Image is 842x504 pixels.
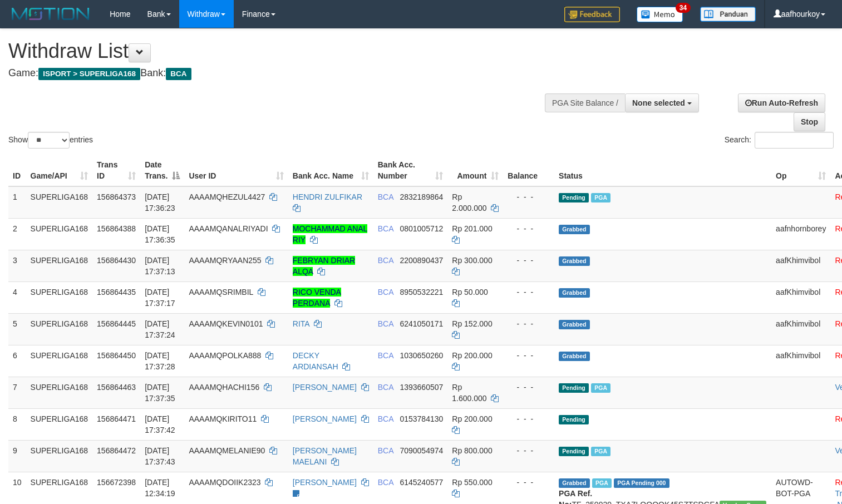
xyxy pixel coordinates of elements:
a: RICO VENDA PERDANA [293,288,341,308]
span: [DATE] 17:37:35 [145,383,175,403]
span: AAAAMQMELANIE90 [189,446,265,455]
span: [DATE] 17:36:23 [145,192,175,213]
span: 156864435 [97,288,136,297]
td: SUPERLIGA168 [26,250,93,281]
span: Marked by aafsoycanthlai [591,383,610,393]
span: Copy 2200890437 to clipboard [400,256,443,265]
span: [DATE] 17:37:43 [145,446,175,466]
a: FEBRYAN DRIAR ALQA [293,256,355,276]
div: - - - [508,350,550,361]
span: BCA [378,351,393,360]
th: ID [8,155,26,186]
div: - - - [508,413,550,424]
div: - - - [508,445,550,456]
td: 3 [8,250,26,281]
th: User ID: activate to sort column ascending [184,155,288,186]
span: AAAAMQANALRIYADI [189,224,268,233]
a: [PERSON_NAME] [293,383,357,392]
span: [DATE] 17:37:17 [145,288,175,308]
span: Rp 300.000 [452,256,492,265]
div: - - - [508,223,550,234]
span: [DATE] 17:37:13 [145,256,175,276]
img: Feedback.jpg [564,7,620,22]
td: 1 [8,186,26,219]
span: Grabbed [559,320,590,329]
span: None selected [632,98,685,107]
span: Rp 201.000 [452,224,492,233]
th: Trans ID: activate to sort column ascending [92,155,140,186]
td: SUPERLIGA168 [26,186,93,219]
a: RITA [293,319,309,328]
span: Marked by aafsoycanthlai [591,447,610,456]
span: AAAAMQKEVIN0101 [189,319,263,328]
span: Rp 200.000 [452,351,492,360]
td: aafKhimvibol [771,250,830,281]
td: 6 [8,345,26,377]
span: BCA [378,319,393,328]
td: SUPERLIGA168 [26,313,93,345]
span: BCA [378,478,393,487]
span: [DATE] 17:36:35 [145,224,175,244]
span: BCA [378,414,393,423]
span: AAAAMQDOIIK2323 [189,478,260,487]
span: BCA [378,192,393,201]
img: Button%20Memo.svg [637,7,683,22]
span: [DATE] 17:37:42 [145,414,175,434]
a: HENDRI ZULFIKAR [293,192,362,201]
span: Grabbed [559,256,590,266]
a: Stop [794,112,825,131]
span: AAAAMQKIRITO11 [189,414,257,423]
span: BCA [378,256,393,265]
div: PGA Site Balance / [545,93,625,112]
span: Pending [559,383,589,393]
div: - - - [508,477,550,488]
td: SUPERLIGA168 [26,408,93,440]
a: Run Auto-Refresh [738,93,825,112]
span: Rp 1.600.000 [452,383,486,403]
div: - - - [508,255,550,266]
span: Copy 6145240577 to clipboard [400,478,443,487]
span: 34 [676,3,691,13]
span: Grabbed [559,225,590,234]
span: Pending [559,415,589,424]
td: aafKhimvibol [771,313,830,345]
div: - - - [508,286,550,298]
span: Rp 200.000 [452,414,492,423]
div: - - - [508,382,550,393]
span: Rp 2.000.000 [452,192,486,213]
a: [PERSON_NAME] [293,478,357,487]
img: MOTION_logo.png [8,6,93,22]
td: aafKhimvibol [771,345,830,377]
td: SUPERLIGA168 [26,345,93,377]
span: AAAAMQHACHI156 [189,383,259,392]
span: 156864430 [97,256,136,265]
span: Copy 2832189864 to clipboard [400,192,443,201]
a: DECKY ARDIANSAH [293,351,338,371]
td: 5 [8,313,26,345]
td: 9 [8,440,26,472]
th: Bank Acc. Number: activate to sort column ascending [373,155,448,186]
span: [DATE] 12:34:19 [145,478,175,498]
span: 156864450 [97,351,136,360]
span: Marked by aafsoycanthlai [592,478,612,488]
span: Copy 7090054974 to clipboard [400,446,443,455]
td: 8 [8,408,26,440]
span: Rp 152.000 [452,319,492,328]
span: BCA [378,383,393,392]
span: AAAAMQHEZUL4427 [189,192,265,201]
span: Grabbed [559,478,590,488]
label: Search: [725,132,834,149]
span: Copy 0801005712 to clipboard [400,224,443,233]
img: panduan.png [700,7,756,22]
a: MOCHAMMAD ANAL RIY [293,224,368,244]
a: [PERSON_NAME] [293,414,357,423]
span: 156672398 [97,478,136,487]
span: Rp 800.000 [452,446,492,455]
a: [PERSON_NAME] MAELANI [293,446,357,466]
span: Grabbed [559,352,590,361]
span: Rp 550.000 [452,478,492,487]
span: Rp 50.000 [452,288,488,297]
td: SUPERLIGA168 [26,377,93,408]
div: - - - [508,191,550,202]
div: - - - [508,318,550,329]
